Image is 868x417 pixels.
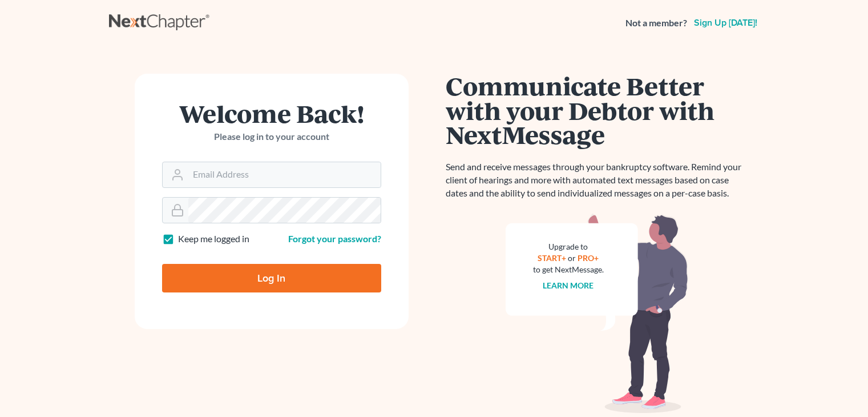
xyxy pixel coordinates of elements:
h1: Welcome Back! [162,101,381,126]
strong: Not a member? [625,17,687,30]
a: Learn more [543,280,594,290]
h1: Communicate Better with your Debtor with NextMessage [446,74,748,147]
a: PRO+ [578,253,599,263]
img: nextmessage_bg-59042aed3d76b12b5cd301f8e5b87938c9018125f34e5fa2b7a6b67550977c72.svg [506,214,688,414]
p: Please log in to your account [162,130,381,143]
a: Forgot your password? [288,233,381,244]
div: to get NextMessage. [533,264,604,275]
p: Send and receive messages through your bankruptcy software. Remind your client of hearings and mo... [446,161,748,200]
input: Email Address [188,162,381,187]
a: Sign up [DATE]! [692,18,760,27]
label: Keep me logged in [178,232,249,246]
input: Log In [162,264,381,292]
div: Upgrade to [533,241,604,252]
span: or [568,253,576,263]
a: START+ [538,253,566,263]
